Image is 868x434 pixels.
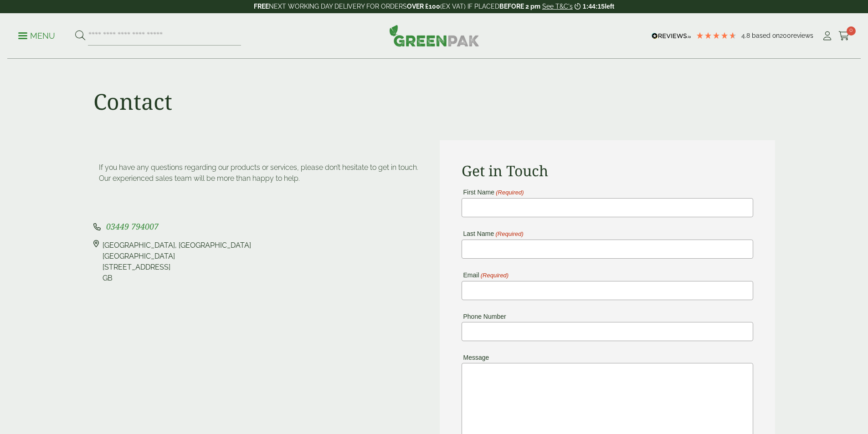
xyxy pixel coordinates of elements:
p: Menu [18,31,55,41]
i: My Account [822,31,833,41]
label: Email [462,272,509,279]
img: REVIEWS.io [652,33,691,39]
a: 03449 794007 [106,223,159,231]
a: 0 [838,29,850,43]
div: 4.79 Stars [696,31,737,40]
span: (Required) [480,272,508,279]
h2: Get in Touch [462,162,753,179]
span: (Required) [495,189,524,196]
strong: FREE [254,3,269,10]
label: Message [462,354,489,361]
strong: BEFORE 2 pm [499,3,540,10]
label: Phone Number [462,313,506,320]
a: See T&C's [542,3,573,10]
span: 200 [780,32,791,39]
div: [GEOGRAPHIC_DATA], [GEOGRAPHIC_DATA] [GEOGRAPHIC_DATA] [STREET_ADDRESS] GB [103,240,251,284]
span: 1:44:15 [583,3,605,10]
span: 0 [847,26,856,36]
label: First Name [462,189,524,196]
span: reviews [791,32,813,39]
a: Menu [18,31,55,40]
img: GreenPak Supplies [389,25,479,46]
span: Based on [752,32,780,39]
span: (Required) [495,231,524,237]
span: 03449 794007 [106,221,159,232]
strong: OVER £100 [407,3,440,10]
i: Cart [838,31,850,41]
span: left [605,3,614,10]
p: If you have any questions regarding our products or services, please don’t hesitate to get in tou... [99,162,423,184]
label: Last Name [462,230,524,237]
span: 4.8 [741,32,752,39]
h1: Contact [93,88,172,115]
